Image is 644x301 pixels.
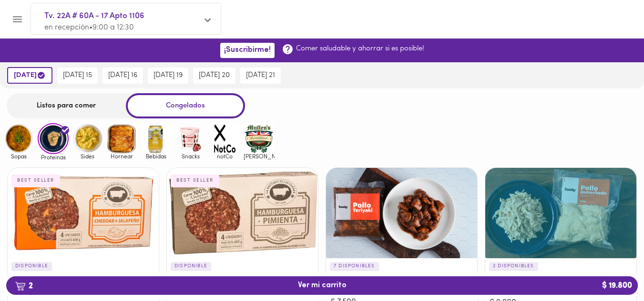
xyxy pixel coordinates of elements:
p: DISPONIBLE [11,262,52,271]
button: 2Ver mi carrito$ 19.800 [6,276,638,295]
p: 2 DISPONIBLES [489,262,538,271]
p: 7 DISPONIBLES [330,262,379,271]
span: Ver mi carrito [298,281,347,290]
span: Snacks [175,153,206,159]
span: Proteinas [38,154,69,160]
img: Snacks [175,123,206,154]
img: Hornear [106,123,137,154]
span: [DATE] 19 [153,71,183,80]
img: Proteinas [38,123,69,154]
img: cart.png [15,282,26,291]
span: ¡Suscribirme! [224,46,271,55]
button: ¡Suscribirme! [220,43,275,58]
button: Menu [6,8,29,31]
span: [PERSON_NAME] [244,153,275,159]
span: Tv. 22A # 60A - 17 Apto 1106 [44,10,198,22]
span: Hornear [106,153,137,159]
span: [DATE] 21 [246,71,275,80]
div: Congelados [126,93,245,118]
iframe: Messagebird Livechat Widget [589,246,634,291]
img: notCo [209,123,240,154]
p: Comer saludable y ahorrar si es posible! [296,44,424,54]
span: Bebidas [141,153,172,159]
div: CARNE DE HAMBURGUESA CON PIMIENTA NEGRA Y VERDE [167,168,318,258]
div: CARNE DE HAMBURGUESA CON QUESO CHEDDAR Y JALAPEÑOS [8,168,159,258]
span: notCo [209,153,240,159]
img: Sopas [3,123,34,154]
span: en recepción • 9:00 a 12:30 [44,24,134,31]
button: [DATE] 19 [148,68,188,84]
span: [DATE] 20 [199,71,230,80]
img: mullens [244,123,275,154]
button: [DATE] 21 [240,68,281,84]
div: Listos para comer [7,93,126,118]
span: [DATE] 15 [63,71,92,80]
div: Pollo teriyaki [326,168,477,258]
img: Bebidas [141,123,172,154]
b: 2 [9,280,39,292]
p: DISPONIBLE [171,262,211,271]
button: [DATE] 15 [57,68,98,84]
button: [DATE] 16 [102,68,143,84]
button: [DATE] 20 [193,68,235,84]
span: [DATE] [14,71,46,80]
span: [DATE] 16 [108,71,137,80]
div: BEST SELLER [171,175,219,187]
img: Sides [72,123,103,154]
div: Pollo desmechado [485,168,636,258]
span: Sides [72,153,103,159]
button: [DATE] [7,67,52,84]
div: BEST SELLER [11,175,60,187]
span: Sopas [3,153,34,159]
